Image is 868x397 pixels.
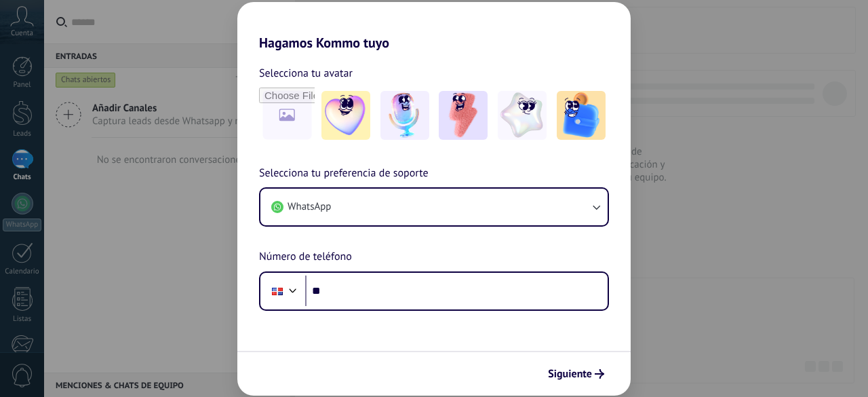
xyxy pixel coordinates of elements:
button: Siguiente [542,362,610,385]
span: Número de teléfono [259,248,352,266]
span: Selecciona tu avatar [259,64,353,82]
h2: Hagamos Kommo tuyo [237,2,631,51]
img: -1.jpeg [321,91,370,140]
span: WhatsApp [288,200,331,214]
img: -2.jpeg [380,91,429,140]
img: -5.jpeg [557,91,606,140]
span: Siguiente [548,369,592,379]
button: WhatsApp [260,189,608,225]
div: Dominican Republic: + 1 [264,277,290,305]
img: -3.jpeg [439,91,488,140]
span: Selecciona tu preferencia de soporte [259,165,429,183]
img: -4.jpeg [498,91,547,140]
